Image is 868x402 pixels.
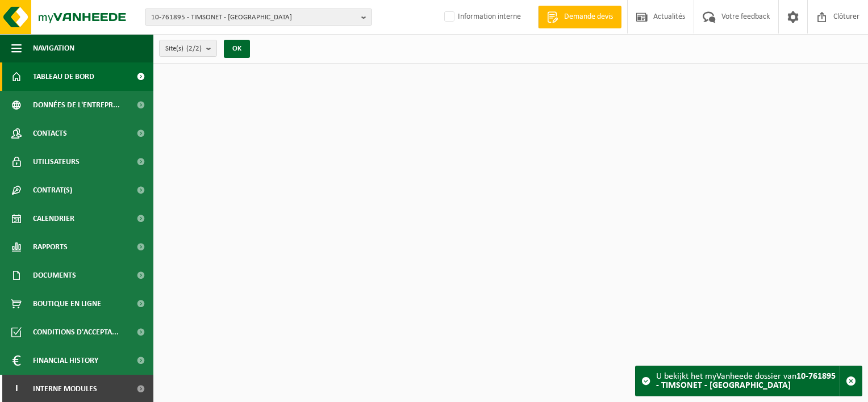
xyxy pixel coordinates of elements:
[33,233,68,261] span: Rapports
[33,34,74,62] span: Navigation
[33,119,67,148] span: Contacts
[33,261,76,290] span: Documents
[538,6,621,28] a: Demande devis
[561,11,616,23] span: Demande devis
[151,9,357,26] span: 10-761895 - TIMSONET - [GEOGRAPHIC_DATA]
[33,290,101,318] span: Boutique en ligne
[656,366,840,396] div: U bekijkt het myVanheede dossier van
[33,176,72,204] span: Contrat(s)
[656,372,836,390] strong: 10-761895 - TIMSONET - [GEOGRAPHIC_DATA]
[145,9,372,26] button: 10-761895 - TIMSONET - [GEOGRAPHIC_DATA]
[186,45,202,52] count: (2/2)
[33,204,74,233] span: Calendrier
[165,40,202,57] span: Site(s)
[224,40,250,58] button: OK
[33,148,80,176] span: Utilisateurs
[33,346,98,375] span: Financial History
[442,9,521,26] label: Information interne
[33,91,120,119] span: Données de l'entrepr...
[33,62,94,91] span: Tableau de bord
[33,318,119,346] span: Conditions d'accepta...
[159,40,217,57] button: Site(s)(2/2)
